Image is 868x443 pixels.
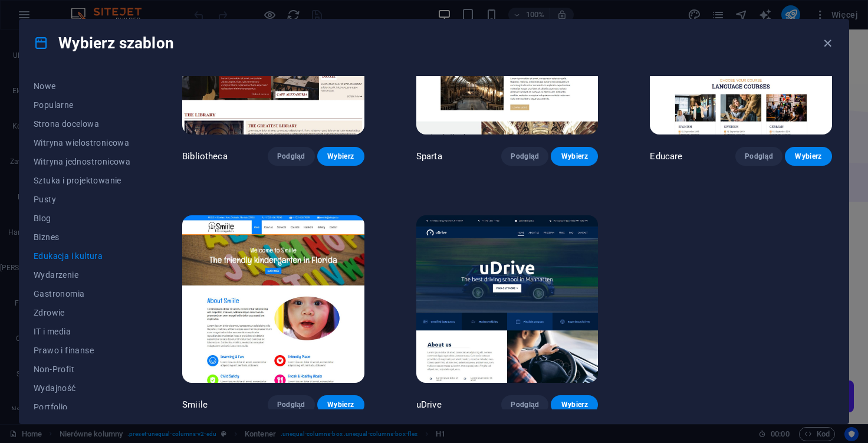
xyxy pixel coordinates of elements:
[34,383,130,393] span: Wydajność
[34,133,130,152] button: Witryna wielostronicowa
[34,138,130,147] span: Witryna wielostronicowa
[650,150,682,162] p: Educare
[317,395,364,414] button: Wybierz
[268,395,315,414] button: Podgląd
[416,215,599,383] img: uDrive
[34,114,130,133] button: Strona docelowa
[34,190,130,209] button: Pusty
[501,395,548,414] button: Podgląd
[34,228,130,247] button: Biznes
[34,327,130,336] span: IT i media
[182,399,208,411] p: Smiile
[34,152,130,171] button: Witryna jednostronicowa
[785,147,832,166] button: Wybierz
[34,209,130,228] button: Blog
[34,270,130,280] span: Wydarzenie
[745,152,773,161] span: Podgląd
[501,147,548,166] button: Podgląd
[34,303,130,322] button: Zdrowie
[34,81,130,91] span: Nowe
[551,147,598,166] button: Wybierz
[277,400,305,409] span: Podgląd
[34,398,130,416] button: Portfolio
[34,232,130,242] span: Biznes
[551,395,598,414] button: Wybierz
[34,247,130,265] button: Edukacja i kultura
[182,215,364,383] img: Smiile
[34,360,130,379] button: Non-Profit
[34,284,130,303] button: Gastronomia
[34,195,130,204] span: Pusty
[34,402,130,412] span: Portfolio
[34,96,130,114] button: Popularne
[34,119,130,129] span: Strona docelowa
[416,399,442,411] p: uDrive
[277,152,305,161] span: Podgląd
[317,147,364,166] button: Wybierz
[34,346,130,355] span: Prawo i finanse
[560,400,588,409] span: Wybierz
[34,251,130,261] span: Edukacja i kultura
[268,147,315,166] button: Podgląd
[34,214,130,223] span: Blog
[34,365,130,374] span: Non-Profit
[182,150,228,162] p: Bibliotheca
[34,171,130,190] button: Sztuka i projektowanie
[735,147,782,166] button: Podgląd
[794,152,823,161] span: Wybierz
[34,341,130,360] button: Prawo i finanse
[416,150,442,162] p: Sparta
[34,265,130,284] button: Wydarzenie
[327,152,355,161] span: Wybierz
[560,152,588,161] span: Wybierz
[327,400,355,409] span: Wybierz
[34,308,130,317] span: Zdrowie
[34,176,130,185] span: Sztuka i projektowanie
[34,77,130,96] button: Nowe
[34,34,174,52] h4: Wybierz szablon
[34,100,130,110] span: Popularne
[34,289,130,298] span: Gastronomia
[511,152,539,161] span: Podgląd
[34,157,130,166] span: Witryna jednostronicowa
[34,379,130,398] button: Wydajność
[34,322,130,341] button: IT i media
[511,400,539,409] span: Podgląd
